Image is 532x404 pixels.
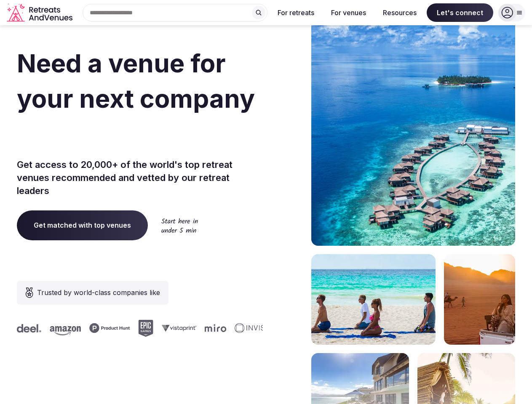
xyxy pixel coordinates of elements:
svg: Retreats and Venues company logo [7,3,74,22]
svg: Invisible company logo [224,323,270,333]
span: Let's connect [427,3,493,22]
span: Need a venue for your next company [17,48,255,114]
svg: Miro company logo [194,324,216,332]
img: woman sitting in back of truck with camels [444,254,515,345]
button: For venues [324,3,373,22]
svg: Vistaprint company logo [151,324,186,332]
p: Get access to 20,000+ of the world's top retreat venues recommended and vetted by our retreat lea... [17,158,263,197]
button: For retreats [271,3,321,22]
svg: Deel company logo [6,324,31,332]
svg: Epic Games company logo [128,320,143,337]
span: Trusted by world-class companies like [37,287,160,298]
img: yoga on tropical beach [311,254,436,345]
a: Visit the homepage [7,3,74,22]
img: Start here in under 5 min [161,218,198,233]
button: Resources [376,3,423,22]
a: Get matched with top venues [17,210,148,240]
